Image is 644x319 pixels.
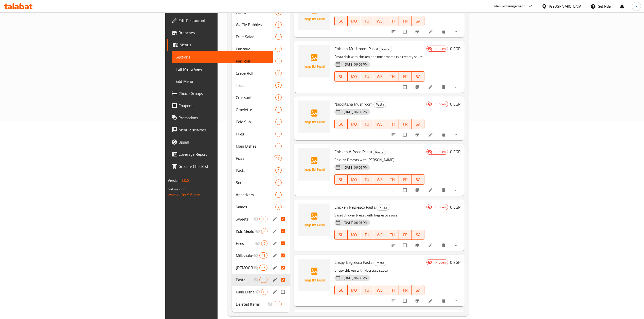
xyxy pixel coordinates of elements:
[176,54,269,60] span: Sections
[232,91,290,104] div: Croissant3
[450,129,462,140] button: show more
[232,237,290,249] div: Fries5edit
[450,82,462,93] button: show more
[414,121,423,128] span: SA
[236,58,276,64] div: Pan Roll
[453,243,458,248] svg: Show Choices
[453,188,458,193] svg: Show Choices
[386,230,399,240] button: TH
[350,287,359,294] span: MO
[399,16,412,26] button: FR
[232,116,290,128] div: Cold Sub3
[276,47,281,51] span: 8
[176,78,269,84] span: Edit Menu
[236,167,276,173] span: Pasta
[388,176,397,183] span: TH
[412,174,425,185] button: SA
[401,231,410,238] span: FR
[388,240,400,251] button: sort-choices
[428,132,434,137] a: Edit menu item
[236,216,253,222] div: Sweets
[276,205,281,209] span: 7
[232,189,290,201] div: Appetizers8
[414,73,423,80] span: SA
[375,231,384,238] span: WE
[274,302,281,307] span: 25
[388,26,400,37] button: sort-choices
[412,71,425,82] button: SA
[260,277,267,282] span: 13
[337,121,346,128] span: SU
[388,287,397,294] span: TH
[438,295,450,306] button: delete
[261,241,267,246] span: 5
[236,240,255,246] div: Fries
[275,82,282,88] div: items
[232,55,290,67] div: Pan Roll8
[399,230,412,240] button: FR
[253,277,258,282] svg: Inactive section
[348,174,361,185] button: MO
[180,42,269,48] span: Menus
[276,168,281,173] span: 7
[275,22,282,28] div: items
[401,73,410,80] span: FR
[412,285,425,295] button: SA
[272,228,279,234] button: edit
[274,301,282,307] div: items
[348,230,361,240] button: MO
[236,265,253,271] span: [DEMOGRAPHIC_DATA]
[178,17,269,24] span: Edit Restaurant
[388,231,397,238] span: TH
[275,119,282,125] div: items
[275,70,282,76] div: items
[386,285,399,295] button: TH
[438,185,450,196] button: delete
[259,265,267,271] div: items
[412,129,424,140] button: Branch-specific-item
[388,73,397,80] span: TH
[167,87,273,99] a: Choice Groups
[414,176,423,183] span: SA
[373,285,386,295] button: WE
[275,34,282,40] div: items
[260,253,267,258] span: 13
[236,131,276,137] span: Fries
[232,43,290,55] div: Pancake8
[399,119,412,129] button: FR
[276,83,281,88] span: 5
[450,185,462,196] button: show more
[386,71,399,82] button: TH
[236,34,276,40] span: Fruit Salad
[428,29,434,34] a: Edit menu item
[350,73,359,80] span: MO
[236,192,276,198] span: Appetizers
[373,16,386,26] button: WE
[236,301,267,307] div: Deleted Items
[412,230,425,240] button: SA
[412,185,424,196] button: Branch-specific-item
[276,95,281,100] span: 3
[388,129,400,140] button: sort-choices
[236,70,276,76] div: Crepe Roll
[167,160,273,172] a: Grocery Checklist
[178,90,269,96] span: Choice Groups
[232,176,290,189] div: Soup4
[167,124,273,136] a: Menu disclaimer
[260,217,267,222] span: 10
[412,295,424,306] button: Branch-specific-item
[275,58,282,64] div: items
[236,94,276,101] div: Croissant
[232,164,290,176] div: Pasta7
[276,144,281,149] span: 5
[253,253,258,258] svg: Inactive section
[337,231,346,238] span: SU
[236,228,255,234] div: Kids Meals
[433,46,448,51] span: Hidden
[428,298,434,303] a: Edit menu item
[178,127,269,133] span: Menu disclaimer
[236,277,253,283] span: Pasta
[236,107,276,113] div: Omelette
[275,180,282,186] div: items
